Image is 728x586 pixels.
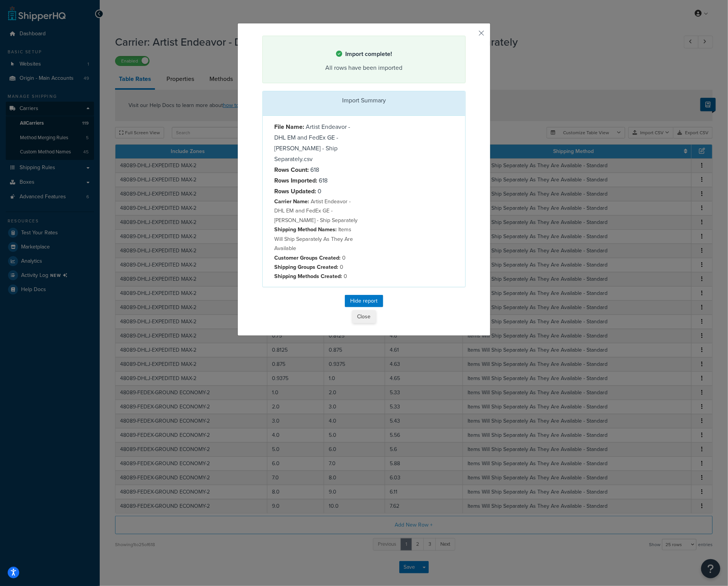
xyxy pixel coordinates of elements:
[274,197,309,206] strong: Carrier Name:
[274,272,358,281] p: 0
[274,225,358,253] p: Items Will Ship Separately As They Are Available
[274,225,337,234] strong: Shipping Method Names:
[272,49,456,59] h4: Import complete!
[274,263,338,271] strong: Shipping Groups Created:
[274,253,358,262] p: 0
[274,197,358,225] p: Artist Endeavor - DHL EM and FedEx GE - [PERSON_NAME] - Ship Separately
[268,122,364,281] div: Artist Endeavor - DHL EM and FedEx GE - [PERSON_NAME] - Ship Separately.csv 618 618 0
[274,253,341,262] strong: Customer Groups Created:
[274,187,316,196] strong: Rows Updated:
[274,165,309,174] strong: Rows Count:
[274,122,304,131] strong: File Name:
[274,262,358,272] p: 0
[274,272,342,280] strong: Shipping Methods Created:
[345,295,383,307] button: Hide report
[352,310,376,323] button: Close
[272,63,456,73] div: All rows have been imported
[268,97,460,104] h3: Import Summary
[274,176,317,185] strong: Rows Imported:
